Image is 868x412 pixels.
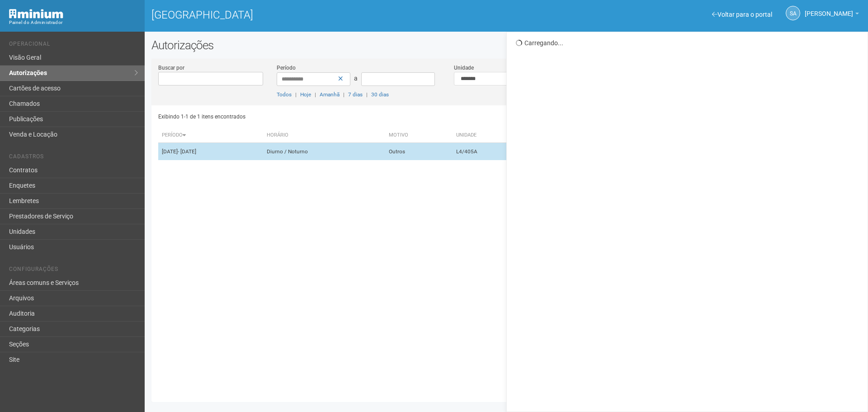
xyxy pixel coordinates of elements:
li: Cadastros [9,153,138,163]
h2: Autorizações [151,38,861,52]
a: SA [786,6,800,20]
span: | [366,91,368,98]
th: Período [158,128,263,143]
li: Operacional [9,41,138,50]
span: | [295,91,297,98]
td: L4/405A [453,143,524,161]
td: [DATE] [158,143,263,161]
a: Amanhã [320,91,340,98]
span: | [343,91,344,98]
td: Outros [385,143,453,161]
h1: [GEOGRAPHIC_DATA] [151,9,500,21]
a: Voltar para o portal [712,11,772,18]
th: Motivo [385,128,453,143]
a: [PERSON_NAME] [805,11,859,19]
label: Unidade [454,64,474,72]
span: Silvio Anjos [805,1,853,17]
td: Diurno / Noturno [263,143,385,161]
div: Painel do Administrador [9,19,138,27]
label: Período [277,64,296,72]
span: a [354,75,358,82]
a: 30 dias [371,91,389,98]
span: | [315,91,316,98]
div: Exibindo 1-1 de 1 itens encontrados [158,110,504,123]
th: Unidade [453,128,524,143]
a: 7 dias [348,91,363,98]
a: Hoje [300,91,311,98]
div: Carregando... [516,39,861,47]
th: Horário [263,128,385,143]
li: Configurações [9,266,138,275]
img: Minium [9,9,63,19]
label: Buscar por [158,64,184,72]
span: - [DATE] [178,148,196,155]
a: Todos [277,91,292,98]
